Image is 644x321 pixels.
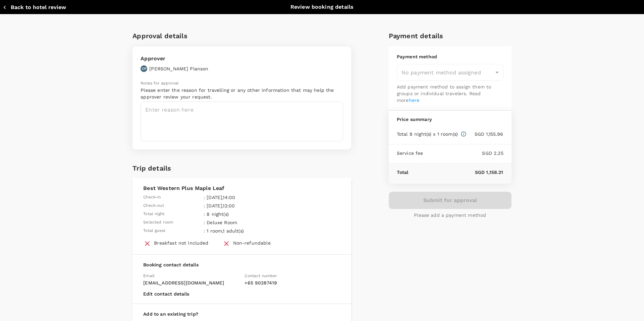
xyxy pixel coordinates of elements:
p: [PERSON_NAME] Planson [149,65,208,72]
span: Total guest [143,228,165,234]
a: here [409,98,420,103]
p: Best Western Plus Maple Leaf [143,184,340,192]
span: Email [143,273,155,278]
span: : [204,202,205,209]
p: [EMAIL_ADDRESS][DOMAIN_NAME] [143,279,239,286]
p: SGD 2.25 [423,150,503,156]
span: Total night [143,211,164,217]
p: CP [142,66,146,71]
p: Add payment method to assign them to groups or individual travelers. Read more [397,83,503,104]
span: : [204,228,205,234]
h6: Trip details [132,163,171,174]
p: Payment method [397,53,503,60]
p: SGD 1,158.21 [409,169,503,176]
span: : [204,219,205,226]
table: simple table [143,192,281,234]
button: Back to hotel review [3,4,66,11]
span: Contact number [245,273,277,278]
span: : [204,211,205,217]
p: Price summary [397,116,503,123]
p: 1 room , 1 adult(s) [207,228,280,234]
p: Service fee [397,150,423,156]
p: 8 night(s) [207,211,280,217]
p: Notes for approval [141,80,343,87]
span: Selected room [143,219,173,226]
span: Check-in [143,194,161,201]
p: Deluxe Room [207,219,280,226]
span: : [204,194,205,201]
div: Non-refundable [233,240,271,246]
p: Please enter the reason for travelling or any other information that may help the approver review... [141,87,343,100]
p: SGD 1,155.96 [467,131,503,137]
h6: Approval details [132,30,351,41]
h6: Payment details [389,30,512,41]
p: Booking contact details [143,261,340,268]
div: No payment method assigned [397,64,503,81]
span: Check-out [143,202,164,209]
p: Total 8 night(s) x 1 room(s) [397,131,458,137]
p: [DATE] , 12:00 [207,202,280,209]
p: [DATE] , 14:00 [207,194,280,201]
button: Edit contact details [143,291,189,297]
p: + 65 90287419 [245,279,340,286]
p: Approver [141,55,208,63]
p: Total [397,169,409,176]
div: Breakfast not included [154,240,208,246]
p: Add to an existing trip? [143,311,340,317]
p: Review booking details [290,3,354,11]
p: Please add a payment method [414,212,486,218]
